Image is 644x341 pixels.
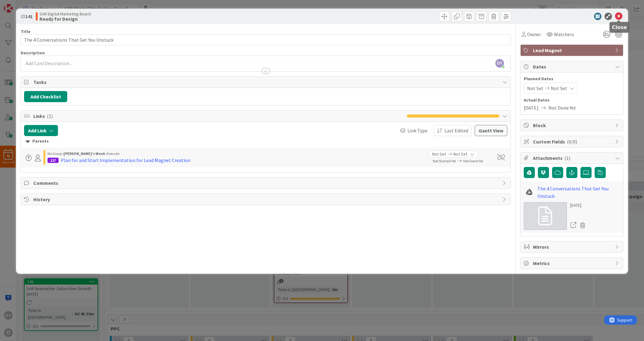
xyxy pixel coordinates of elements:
span: Not Set [453,151,467,157]
button: Add Checklist [24,91,67,102]
div: [DATE] [570,202,588,209]
button: Last Edited [434,125,472,136]
span: Link Type [407,127,427,134]
span: ID [21,13,33,20]
div: 127 [47,158,59,163]
button: Add Link [24,125,58,136]
span: SAR Digital Marketing Board [39,11,91,16]
span: Not Started Yet [433,159,456,163]
span: Metrics [533,260,612,267]
span: No Group › [47,151,64,156]
span: Not Set [527,85,543,92]
div: Parents [26,138,506,145]
input: type card name here... [21,34,511,45]
span: Not Set [551,85,567,92]
span: Block [533,122,612,129]
span: Planned Dates [524,76,620,82]
span: Comments [33,179,499,187]
h5: Close [612,24,627,30]
span: History [33,196,499,203]
span: DT [495,59,504,68]
span: Owner [527,31,541,38]
span: Not Done Yet [548,104,576,111]
span: ( 0/0 ) [567,139,577,145]
span: Lead Magnet [533,47,612,54]
span: Actual Dates [524,97,620,103]
b: 141 [25,13,33,19]
a: Open [570,221,577,229]
b: [PERSON_NAME]'s Week › [64,151,107,156]
span: Support [13,1,28,8]
label: Title [21,29,31,34]
span: Description [21,50,45,56]
span: Last Edited [444,127,468,134]
b: Ready for Design [39,16,91,21]
span: ( 1 ) [47,113,53,119]
span: Not Set [432,151,446,157]
span: Not Done Yet [463,159,483,163]
span: Dates [533,63,612,70]
span: Watchers [554,31,574,38]
div: Plan for and Start Implementation for Lead Magnet Creation [61,156,190,164]
span: Attachments [533,154,612,162]
span: Tasks [33,78,499,86]
span: Mirrors [533,243,612,251]
a: The 4 Conversations That Get You Unstuck [537,185,620,200]
span: Custom Fields [533,138,612,145]
span: ( 1 ) [564,155,570,161]
span: [DATE] [524,104,539,111]
button: Gantt View [475,125,507,136]
span: Execute [107,151,119,156]
span: Links [33,112,404,120]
